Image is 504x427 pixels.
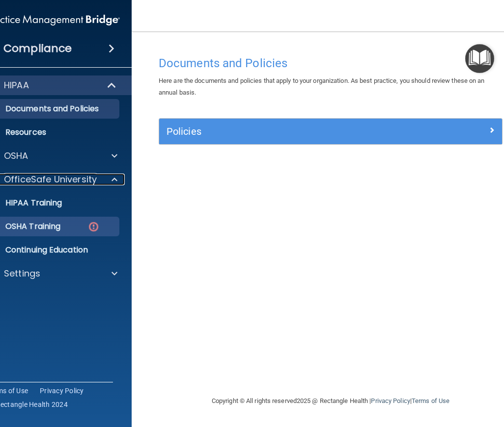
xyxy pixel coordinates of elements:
[159,57,503,70] h4: Documents and Policies
[167,126,409,137] h5: Policies
[159,77,485,96] span: Here are the documents and policies that apply to your organization. As best practice, you should...
[412,397,449,404] a: Terms of Use
[4,150,28,162] p: OSHA
[371,397,410,404] a: Privacy Policy
[4,268,40,279] p: Settings
[334,357,492,397] iframe: Drift Widget Chat Controller
[40,386,84,396] a: Privacy Policy
[4,79,29,91] p: HIPAA
[4,174,97,185] p: OfficeSafe University
[3,42,72,55] h4: Compliance
[167,124,495,139] a: Policies
[87,221,100,233] img: danger-circle.6113f641.png
[465,44,494,73] button: Open Resource Center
